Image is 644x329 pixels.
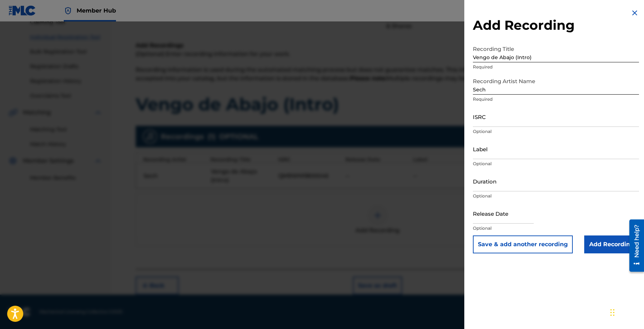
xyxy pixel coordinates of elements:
[610,302,615,323] div: Drag
[473,193,639,199] p: Optional
[473,17,639,33] h2: Add Recording
[584,235,639,253] input: Add Recording
[473,128,639,135] p: Optional
[473,64,639,70] p: Required
[473,161,639,167] p: Optional
[624,217,644,275] iframe: Resource Center
[473,235,573,253] button: Save & add another recording
[473,96,639,102] p: Required
[77,6,116,15] span: Member Hub
[473,225,639,232] p: Optional
[64,6,72,15] img: Top Rightsholder
[9,5,36,16] img: MLC Logo
[608,295,644,329] iframe: Chat Widget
